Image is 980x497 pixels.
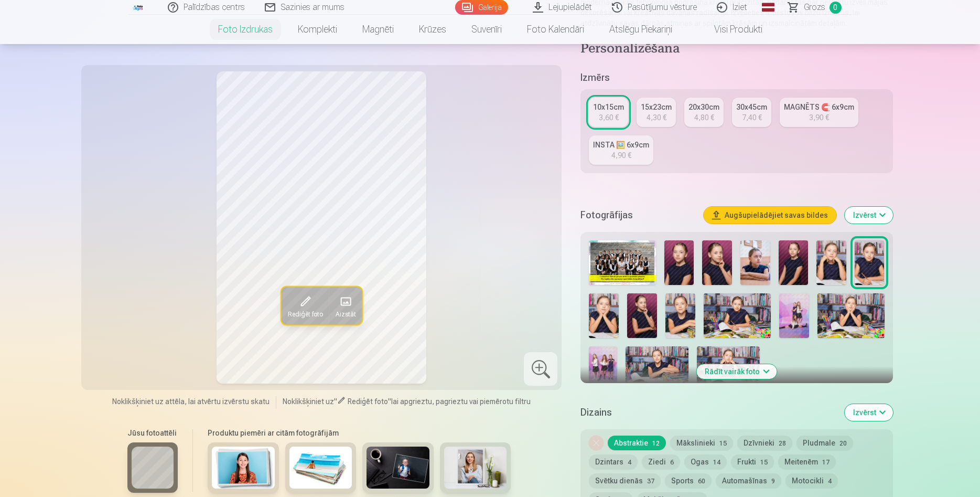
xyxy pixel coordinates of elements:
[112,396,270,407] span: Noklikšķiniet uz attēla, lai atvērtu izvērstu skatu
[348,397,388,406] span: Rediģēt foto
[203,428,515,438] h6: Produktu piemēri ar citām fotogrāfijām
[796,436,853,450] button: Pludmale20
[642,454,680,469] button: Ziedi6
[694,112,714,123] div: 4,80 €
[589,98,628,127] a: 10x15cm3,60 €
[737,436,792,450] button: Dzīvnieki28
[685,15,775,44] a: Visi produkti
[329,287,362,324] button: Aizstāt
[589,135,653,165] a: INSTA 🖼️ 6x9cm4,90 €
[731,454,774,469] button: Frukti15
[719,440,727,447] span: 15
[830,2,842,14] span: 0
[133,4,144,10] img: /fa1
[688,102,719,112] div: 20x30cm
[785,473,838,488] button: Motocikli4
[599,112,619,123] div: 3,60 €
[736,102,767,112] div: 30x45cm
[684,454,727,469] button: Ogas14
[780,98,858,127] a: MAGNĒTS 🧲 6x9cm3,90 €
[206,15,285,44] a: Foto izdrukas
[589,454,638,469] button: Dzintars4
[845,207,893,224] button: Izvērst
[684,98,724,127] a: 20x30cm4,80 €
[593,102,624,112] div: 10x15cm
[350,15,406,44] a: Magnēti
[698,478,705,485] span: 60
[760,459,768,466] span: 15
[652,440,660,447] span: 12
[589,473,661,488] button: Svētku dienās37
[732,98,771,127] a: 30x45cm7,40 €
[391,397,531,406] span: lai apgrieztu, pagrieztu vai piemērotu filtru
[608,436,666,450] button: Abstraktie12
[822,459,830,466] span: 17
[127,428,178,438] h6: Jūsu fotoattēli
[713,459,720,466] span: 14
[665,473,712,488] button: Sports60
[335,310,356,318] span: Aizstāt
[459,15,514,44] a: Suvenīri
[696,364,777,379] button: Rādīt vairāk foto
[580,405,836,420] h5: Dizains
[839,440,847,447] span: 20
[580,41,892,58] h4: Personalizēšana
[742,112,762,123] div: 7,40 €
[281,287,329,324] button: Rediģēt foto
[647,478,654,485] span: 37
[809,112,829,123] div: 3,90 €
[597,15,685,44] a: Atslēgu piekariņi
[804,1,825,14] span: Grozs
[628,459,631,466] span: 4
[647,112,666,123] div: 4,30 €
[514,15,597,44] a: Foto kalendāri
[828,478,832,485] span: 4
[285,15,350,44] a: Komplekti
[641,102,672,112] div: 15x23cm
[784,102,854,112] div: MAGNĒTS 🧲 6x9cm
[611,150,631,161] div: 4,90 €
[779,440,786,447] span: 28
[670,459,674,466] span: 6
[593,140,649,150] div: INSTA 🖼️ 6x9cm
[283,397,334,406] span: Noklikšķiniet uz
[716,473,781,488] button: Automašīnas9
[670,436,733,450] button: Mākslinieki15
[771,478,775,485] span: 9
[845,404,893,421] button: Izvērst
[704,207,836,224] button: Augšupielādējiet savas bildes
[334,397,337,406] span: "
[388,397,391,406] span: "
[637,98,676,127] a: 15x23cm4,30 €
[287,310,322,318] span: Rediģēt foto
[580,70,892,85] h5: Izmērs
[406,15,459,44] a: Krūzes
[580,208,695,223] h5: Fotogrāfijas
[778,454,836,469] button: Meitenēm17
